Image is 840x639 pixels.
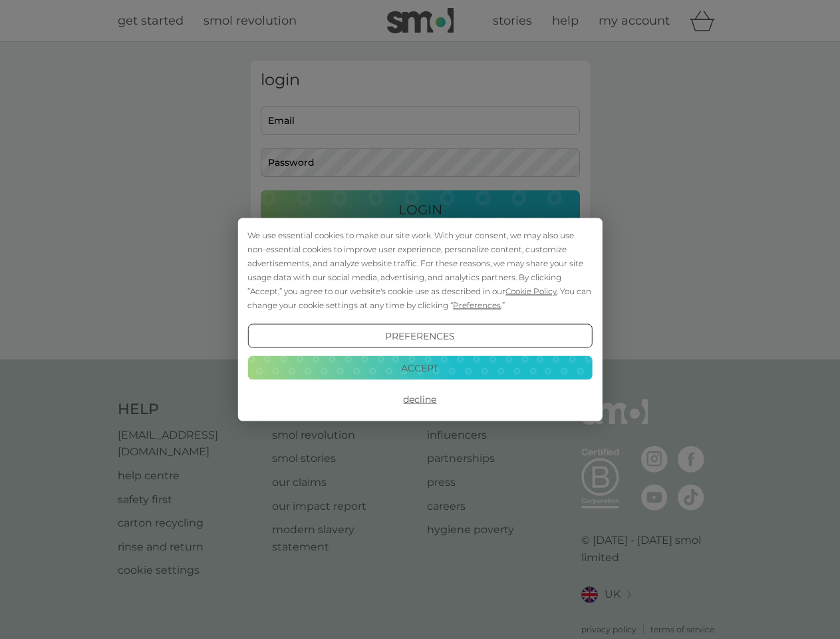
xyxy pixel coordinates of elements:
[247,355,592,379] button: Accept
[453,300,501,310] span: Preferences
[505,286,557,296] span: Cookie Policy
[247,228,592,312] div: We use essential cookies to make our site work. With your consent, we may also use non-essential ...
[247,387,592,411] button: Decline
[237,218,602,421] div: Cookie Consent Prompt
[247,324,592,348] button: Preferences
